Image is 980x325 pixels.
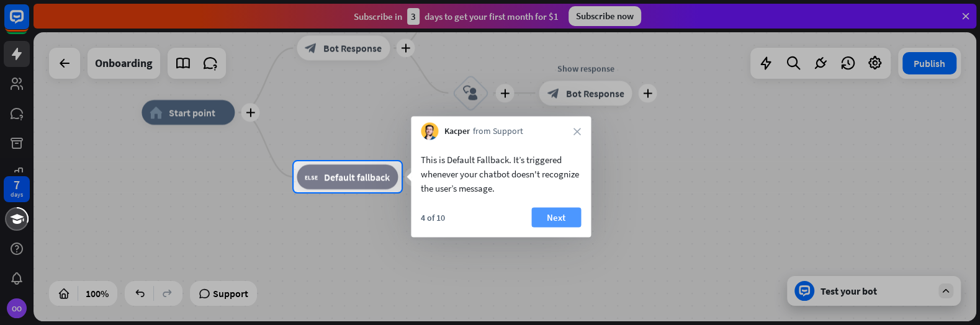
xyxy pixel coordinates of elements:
[531,207,581,227] button: Next
[324,171,390,183] span: Default fallback
[10,5,47,42] button: Open LiveChat chat widget
[573,127,581,135] i: close
[444,125,470,138] span: Kacper
[473,125,523,138] span: from Support
[421,211,445,223] div: 4 of 10
[305,171,318,183] i: block_fallback
[421,152,581,195] div: This is Default Fallback. It’s triggered whenever your chatbot doesn't recognize the user’s message.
